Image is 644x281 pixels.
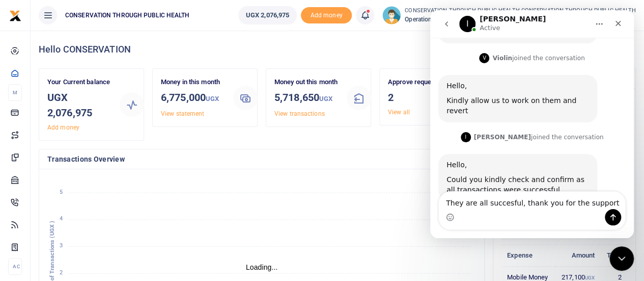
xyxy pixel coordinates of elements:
a: View statement [161,110,204,117]
h3: 5,718,650 [274,90,339,107]
p: Money out this month [274,77,339,88]
a: View transactions [274,110,325,117]
a: Add money [301,11,352,18]
h4: Hello CONSERVATION [39,44,636,55]
small: UGX [585,275,595,280]
a: Add money [47,124,79,131]
p: Approve requests [388,77,452,88]
iframe: To enrich screen reader interactions, please activate Accessibility in Grammarly extension settings [430,10,634,238]
span: CONSERVATION THROUGH PUBLIC HEALTH [61,11,193,20]
li: M [8,84,22,101]
span: Add money [301,7,352,24]
tspan: 5 [60,189,63,195]
p: Money in this month [161,77,225,88]
span: Operations [405,15,636,24]
tspan: 4 [60,215,63,222]
th: Amount [555,244,600,266]
h3: UGX 2,076,975 [47,90,111,120]
small: UGX [319,95,332,103]
h3: 6,775,000 [161,90,225,107]
img: logo-small [9,10,21,22]
small: CONSERVATION THROUGH PUBLIC HEALTH CONSERVATION THROUGH PUBLIC HEALTH [405,7,636,15]
tspan: 2 [60,269,63,276]
tspan: 3 [60,242,63,249]
li: Ac [8,258,22,275]
h3: 2 [388,90,452,105]
img: profile-user [382,6,401,24]
h4: Transactions Overview [47,154,476,165]
iframe: Intercom live chat [609,246,634,271]
th: Expense [501,244,555,266]
a: View all [388,109,410,116]
span: UGX 2,076,975 [246,10,289,20]
p: Your Current balance [47,77,111,88]
a: profile-user CONSERVATION THROUGH PUBLIC HEALTH CONSERVATION THROUGH PUBLIC HEALTH Operations [382,6,636,24]
th: Txns [600,244,627,266]
text: Loading... [246,263,278,271]
li: Wallet ballance [234,6,301,24]
a: UGX 2,076,975 [238,6,297,24]
a: logo-small logo-large logo-large [9,11,21,19]
li: Toup your wallet [301,7,352,24]
small: UGX [206,95,219,103]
